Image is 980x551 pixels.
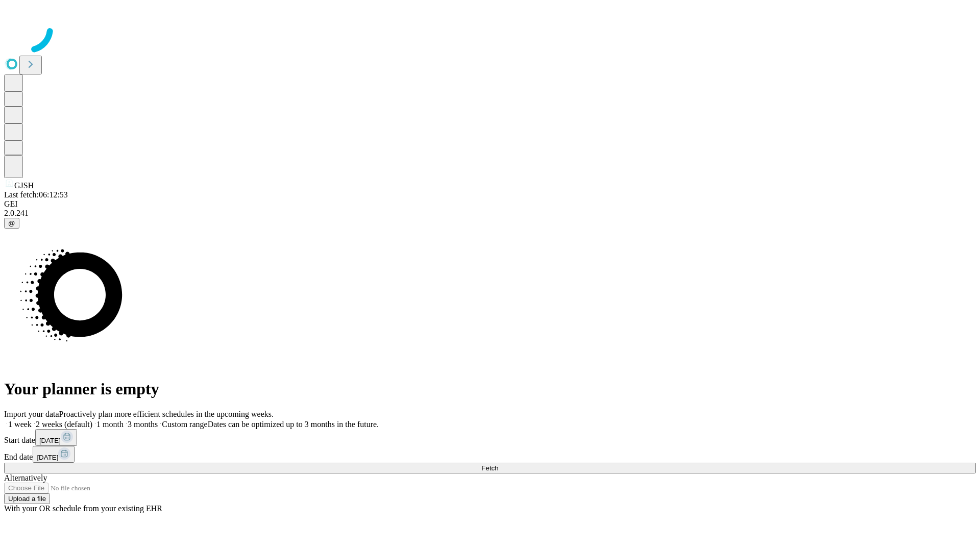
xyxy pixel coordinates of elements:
[4,380,976,398] h1: Your planner is empty
[162,420,207,429] span: Custom range
[8,219,15,227] span: @
[14,181,34,190] span: GJSH
[39,437,61,444] span: [DATE]
[481,464,498,472] span: Fetch
[4,429,976,446] div: Start date
[4,446,976,463] div: End date
[36,420,92,429] span: 2 weeks (default)
[4,209,976,218] div: 2.0.241
[4,473,47,482] span: Alternatively
[33,446,75,463] button: [DATE]
[96,420,124,429] span: 1 month
[4,410,59,418] span: Import your data
[4,493,50,504] button: Upload a file
[4,190,68,199] span: Last fetch: 06:12:53
[8,420,32,429] span: 1 week
[4,504,162,513] span: With your OR schedule from your existing EHR
[4,218,19,229] button: @
[4,199,976,209] div: GEI
[208,420,379,429] span: Dates can be optimized up to 3 months in the future.
[4,463,976,473] button: Fetch
[35,429,77,446] button: [DATE]
[37,454,58,461] span: [DATE]
[128,420,158,429] span: 3 months
[59,410,274,418] span: Proactively plan more efficient schedules in the upcoming weeks.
